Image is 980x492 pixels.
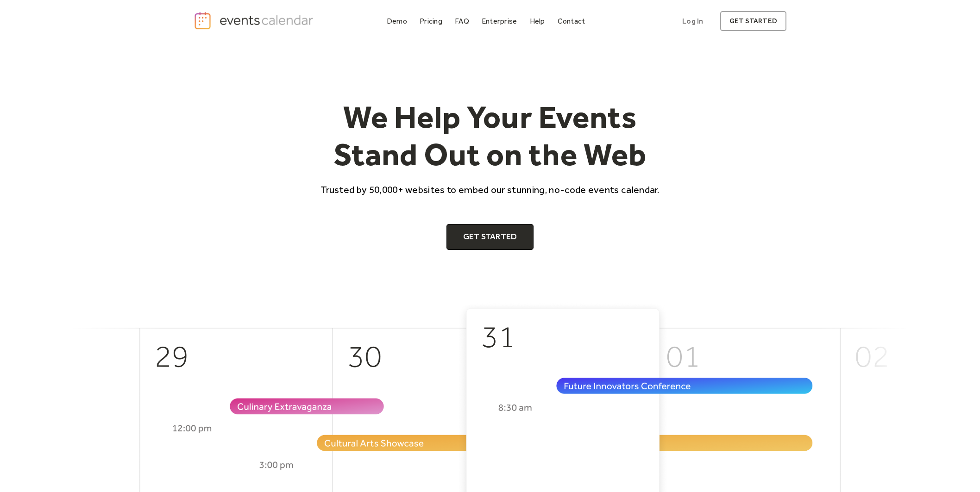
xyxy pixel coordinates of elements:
[554,15,589,27] a: Contact
[416,15,446,27] a: Pricing
[420,19,442,24] div: Pricing
[478,15,521,27] a: Enterprise
[451,15,473,27] a: FAQ
[720,11,786,31] a: get started
[387,19,407,24] div: Demo
[530,19,545,24] div: Help
[455,19,469,24] div: FAQ
[558,19,585,24] div: Contact
[312,98,668,174] h1: We Help Your Events Stand Out on the Web
[482,19,517,24] div: Enterprise
[526,15,549,27] a: Help
[673,11,712,31] a: Log In
[312,183,668,196] p: Trusted by 50,000+ websites to embed our stunning, no-code events calendar.
[446,224,534,250] a: Get Started
[383,15,411,27] a: Demo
